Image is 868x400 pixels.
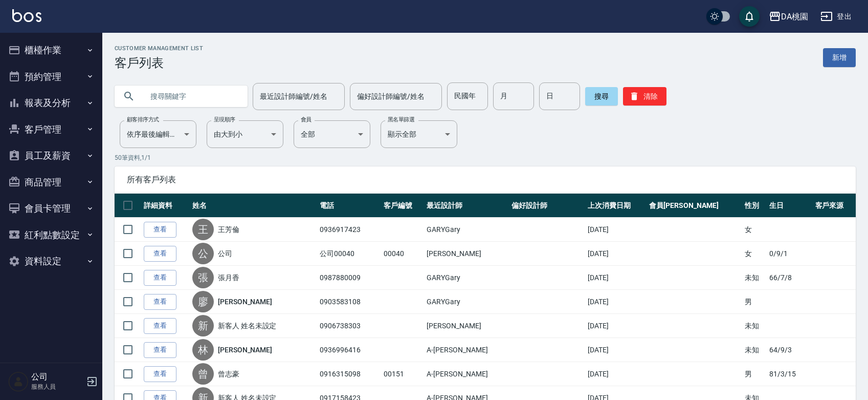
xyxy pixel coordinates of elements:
[585,266,647,290] td: [DATE]
[4,64,98,90] button: 預約管理
[301,116,311,123] label: 會員
[317,266,381,290] td: 0987880009
[115,45,203,52] h2: Customer Management List
[317,242,381,266] td: 公司00040
[742,314,767,338] td: 未知
[192,315,214,336] div: 新
[144,342,176,358] a: 查看
[120,120,196,148] div: 依序最後編輯時間
[8,371,29,392] img: Person
[767,194,812,218] th: 生日
[218,272,239,283] a: 張月香
[218,224,239,235] a: 王芳倫
[141,194,190,218] th: 詳細資料
[4,169,98,196] button: 商品管理
[381,194,424,218] th: 客戶編號
[192,267,214,288] div: 張
[317,290,381,314] td: 0903583108
[742,362,767,386] td: 男
[767,338,812,362] td: 64/9/3
[585,242,647,266] td: [DATE]
[742,242,767,266] td: 女
[127,175,843,185] span: 所有客戶列表
[12,9,41,22] img: Logo
[424,338,509,362] td: A-[PERSON_NAME]
[144,246,176,262] a: 查看
[294,120,370,148] div: 全部
[381,120,457,148] div: 顯示全部
[4,90,98,116] button: 報表及分析
[192,291,214,312] div: 廖
[424,194,509,218] th: 最近設計師
[144,294,176,310] a: 查看
[144,318,176,334] a: 查看
[585,290,647,314] td: [DATE]
[192,219,214,240] div: 王
[381,242,424,266] td: 00040
[115,153,856,162] p: 50 筆資料, 1 / 1
[765,6,812,27] button: DA桃園
[742,266,767,290] td: 未知
[585,314,647,338] td: [DATE]
[218,369,239,379] a: 曾志豪
[781,10,808,23] div: DA桃園
[317,314,381,338] td: 0906738303
[388,116,414,123] label: 黑名單篩選
[424,266,509,290] td: GARYGary
[813,194,856,218] th: 客戶來源
[424,290,509,314] td: GARYGary
[218,248,232,259] a: 公司
[207,120,283,148] div: 由大到小
[509,194,585,218] th: 偏好設計師
[742,290,767,314] td: 男
[127,116,159,123] label: 顧客排序方式
[190,194,317,218] th: 姓名
[742,218,767,242] td: 女
[4,248,98,275] button: 資料設定
[585,362,647,386] td: [DATE]
[214,116,235,123] label: 呈現順序
[424,362,509,386] td: A-[PERSON_NAME]
[4,142,98,169] button: 員工及薪資
[144,270,176,286] a: 查看
[585,218,647,242] td: [DATE]
[585,194,647,218] th: 上次消費日期
[647,194,742,218] th: 會員[PERSON_NAME]
[742,338,767,362] td: 未知
[115,56,203,70] h3: 客戶列表
[317,218,381,242] td: 0936917423
[424,242,509,266] td: [PERSON_NAME]
[623,87,666,106] button: 清除
[218,297,272,307] a: [PERSON_NAME]
[816,7,856,26] button: 登出
[317,194,381,218] th: 電話
[424,314,509,338] td: [PERSON_NAME]
[218,321,277,331] a: 新客人 姓名未設定
[381,362,424,386] td: 00151
[31,382,83,391] p: 服務人員
[317,338,381,362] td: 0936996416
[767,362,812,386] td: 81/3/15
[424,218,509,242] td: GARYGary
[218,345,272,355] a: [PERSON_NAME]
[4,222,98,248] button: 紅利點數設定
[192,363,214,385] div: 曾
[4,37,98,64] button: 櫃檯作業
[192,339,214,361] div: 林
[823,48,856,67] a: 新增
[4,116,98,143] button: 客戶管理
[31,372,83,382] h5: 公司
[767,242,812,266] td: 0/9/1
[4,195,98,222] button: 會員卡管理
[767,266,812,290] td: 66/7/8
[317,362,381,386] td: 0916315098
[144,222,176,238] a: 查看
[585,87,618,106] button: 搜尋
[144,366,176,382] a: 查看
[585,338,647,362] td: [DATE]
[143,82,239,110] input: 搜尋關鍵字
[739,6,760,27] button: save
[742,194,767,218] th: 性別
[192,243,214,264] div: 公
